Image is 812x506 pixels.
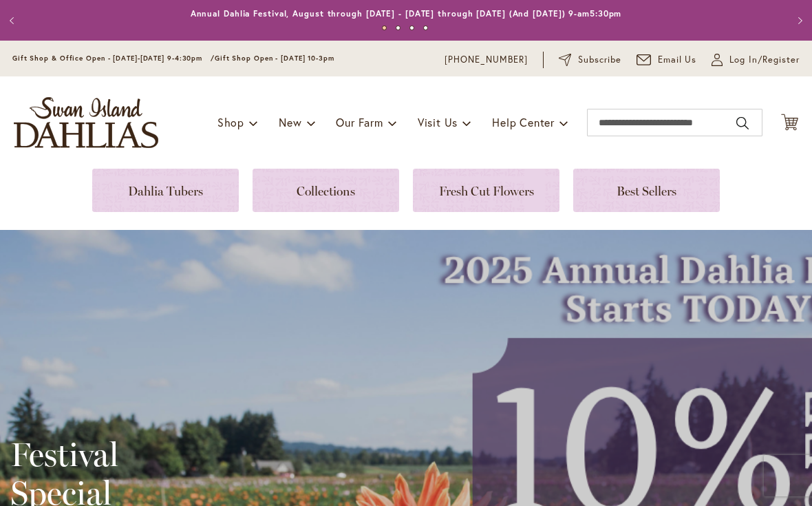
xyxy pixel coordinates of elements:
[336,115,383,129] span: Our Farm
[729,53,800,67] span: Log In/Register
[279,115,301,129] span: New
[396,25,400,30] button: 2 of 4
[578,53,621,67] span: Subscribe
[382,25,387,30] button: 1 of 4
[784,7,812,34] button: Next
[418,115,458,129] span: Visit Us
[409,25,414,30] button: 3 of 4
[191,8,622,19] a: Annual Dahlia Festival, August through [DATE] - [DATE] through [DATE] (And [DATE]) 9-am5:30pm
[217,115,244,129] span: Shop
[492,115,555,129] span: Help Center
[14,97,158,148] a: store logo
[215,54,334,63] span: Gift Shop Open - [DATE] 10-3pm
[445,53,528,67] a: [PHONE_NUMBER]
[637,53,697,67] a: Email Us
[712,53,800,67] a: Log In/Register
[423,25,428,30] button: 4 of 4
[12,54,215,63] span: Gift Shop & Office Open - [DATE]-[DATE] 9-4:30pm /
[658,53,697,67] span: Email Us
[559,53,621,67] a: Subscribe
